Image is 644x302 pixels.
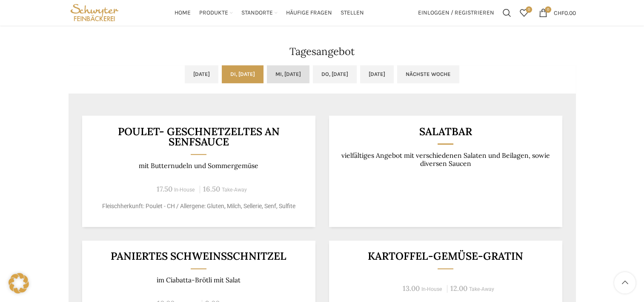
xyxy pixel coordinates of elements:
[125,4,413,21] div: Main navigation
[450,284,467,293] span: 12.00
[222,187,247,193] span: Take-Away
[92,162,305,170] p: mit Butternudeln und Sommergemüse
[341,9,364,17] span: Stellen
[199,4,233,21] a: Produkte
[554,9,576,16] bdi: 0.00
[175,4,191,21] a: Home
[241,4,278,21] a: Standorte
[526,6,532,13] span: 0
[203,184,220,194] span: 16.50
[313,65,357,83] a: Do, [DATE]
[241,9,273,17] span: Standorte
[69,46,576,57] h2: Tagesangebot
[339,126,552,137] h3: Salatbar
[418,10,494,16] span: Einloggen / Registrieren
[174,187,195,193] span: In-House
[222,65,263,83] a: Di, [DATE]
[515,4,532,21] div: Meine Wunschliste
[92,202,305,211] p: Fleischherkunft: Poulet - CH / Allergene: Gluten, Milch, Sellerie, Senf, Sulfite
[286,4,332,21] a: Häufige Fragen
[92,126,305,147] h3: Poulet- Geschnetzeltes an Senfsauce
[157,184,172,194] span: 17.50
[469,286,494,292] span: Take-Away
[545,6,551,13] span: 0
[92,276,305,284] p: im Ciabatta-Brötli mit Salat
[286,9,332,17] span: Häufige Fragen
[397,65,459,83] a: Nächste Woche
[403,284,420,293] span: 13.00
[199,9,228,17] span: Produkte
[421,286,442,292] span: In-House
[515,4,532,21] a: 0
[339,251,552,261] h3: Kartoffel-Gemüse-Gratin
[498,4,515,21] a: Suchen
[414,4,498,21] a: Einloggen / Registrieren
[175,9,191,17] span: Home
[185,65,218,83] a: [DATE]
[614,272,635,293] a: Scroll to top button
[267,65,309,83] a: Mi, [DATE]
[341,4,364,21] a: Stellen
[69,9,121,16] a: Site logo
[535,4,580,21] a: 0 CHF0.00
[339,151,552,168] p: vielfältiges Angebot mit verschiedenen Salaten und Beilagen, sowie diversen Saucen
[554,9,564,16] span: CHF
[360,65,394,83] a: [DATE]
[92,251,305,261] h3: Paniertes Schweinsschnitzel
